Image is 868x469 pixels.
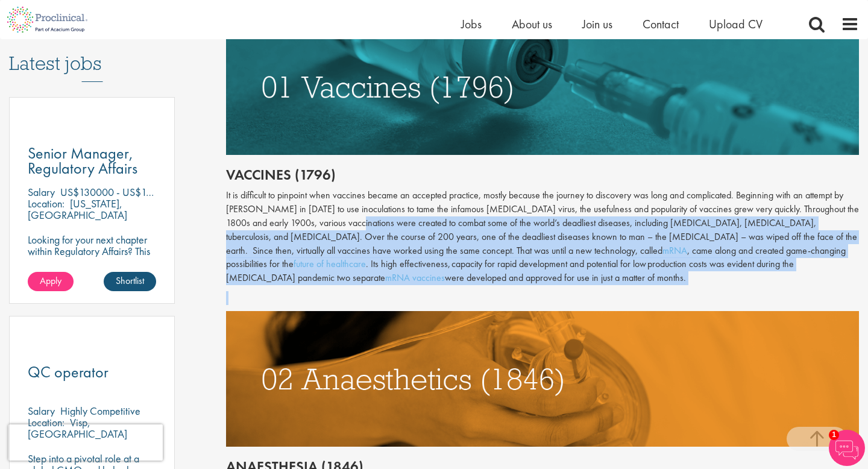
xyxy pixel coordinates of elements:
[226,189,859,285] div: It is difficult to pinpoint when vaccines became an accepted practice, mostly because the journey...
[28,415,64,429] span: Location:
[461,16,482,32] a: Jobs
[662,244,687,257] a: mRNA
[28,272,74,291] a: Apply
[28,404,55,418] span: Salary
[9,23,175,82] h3: Latest jobs
[28,197,127,222] p: [US_STATE], [GEOGRAPHIC_DATA]
[104,272,156,291] a: Shortlist
[8,424,163,461] iframe: reCAPTCHA
[643,16,679,32] a: Contact
[829,430,865,466] img: Chatbot
[28,143,137,178] span: Senior Manager, Regulatory Affairs
[28,362,108,382] span: QC operator
[28,234,156,291] p: Looking for your next chapter within Regulatory Affairs? This position leading projects and worki...
[226,167,859,183] h2: Vaccines (1796)
[28,365,156,380] a: QC operator
[28,197,64,210] span: Location:
[512,16,552,32] a: About us
[226,19,859,154] img: vaccines
[28,185,55,199] span: Salary
[829,430,839,440] span: 1
[60,404,140,418] p: Highly Competitive
[709,16,763,32] a: Upload CV
[294,257,366,270] a: future of healthcare
[28,146,156,176] a: Senior Manager, Regulatory Affairs
[40,274,61,287] span: Apply
[582,16,612,32] a: Join us
[60,185,222,199] p: US$130000 - US$145000 per annum
[385,271,445,284] a: mRNA vaccines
